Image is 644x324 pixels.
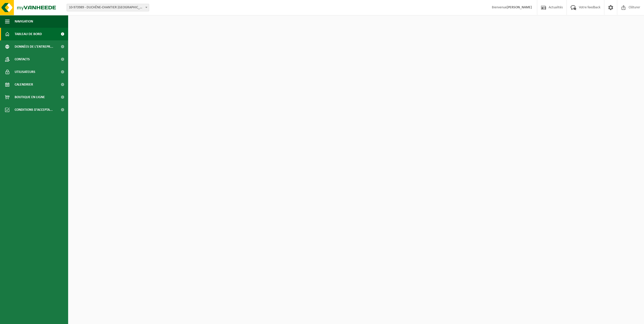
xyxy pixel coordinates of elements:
[67,4,149,11] span: 10-973989 - DUCHÊNE-CHANTIER NAMUR - NAMUR
[67,4,149,11] span: 10-973989 - DUCHÊNE-CHANTIER NAMUR - NAMUR
[15,66,35,78] span: Utilisateurs
[15,78,33,91] span: Calendrier
[15,15,33,28] span: Navigation
[15,91,45,103] span: Boutique en ligne
[15,40,53,53] span: Données de l'entrepr...
[15,28,42,40] span: Tableau de bord
[15,53,30,66] span: Contacts
[507,6,532,9] strong: [PERSON_NAME]
[15,103,53,116] span: Conditions d'accepta...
